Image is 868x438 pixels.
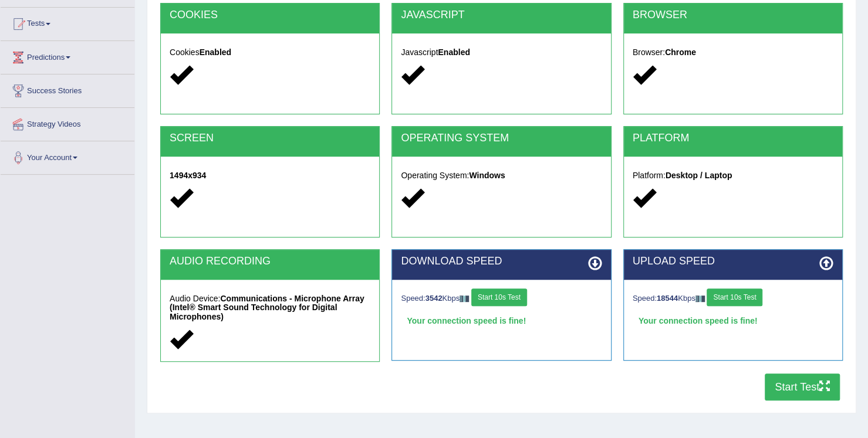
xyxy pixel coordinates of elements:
h2: PLATFORM [633,133,833,144]
a: Strategy Videos [1,108,134,137]
h5: Operating System: [401,171,602,180]
button: Start Test [765,374,840,400]
a: Tests [1,8,134,37]
h5: Platform: [633,171,833,180]
h5: Browser: [633,48,833,57]
strong: Enabled [200,47,231,57]
h2: OPERATING SYSTEM [401,133,602,144]
h2: SCREEN [170,133,370,144]
h2: UPLOAD SPEED [633,256,833,267]
h2: JAVASCRIPT [401,9,602,21]
a: Success Stories [1,74,134,104]
a: Predictions [1,41,134,70]
strong: 3542 [425,294,443,303]
strong: 18544 [657,294,678,303]
h2: BROWSER [633,9,833,21]
div: Your connection speed is fine! [401,312,602,330]
strong: Windows [469,171,505,180]
img: ajax-loader-fb-connection.gif [695,296,705,302]
h5: Audio Device: [170,294,370,321]
h2: DOWNLOAD SPEED [401,256,602,267]
button: Start 10s Test [707,288,762,306]
button: Start 10s Test [471,288,527,306]
img: ajax-loader-fb-connection.gif [460,296,469,302]
h2: COOKIES [170,9,370,21]
strong: 1494x934 [170,171,206,180]
div: Speed: Kbps [401,288,602,309]
strong: Desktop / Laptop [666,171,732,180]
h2: AUDIO RECORDING [170,256,370,267]
div: Your connection speed is fine! [633,312,833,330]
h5: Javascript [401,48,602,57]
a: Your Account [1,141,134,171]
strong: Chrome [665,47,696,57]
div: Speed: Kbps [633,288,833,309]
h5: Cookies [170,48,370,57]
strong: Communications - Microphone Array (Intel® Smart Sound Technology for Digital Microphones) [170,294,364,321]
strong: Enabled [438,47,470,57]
